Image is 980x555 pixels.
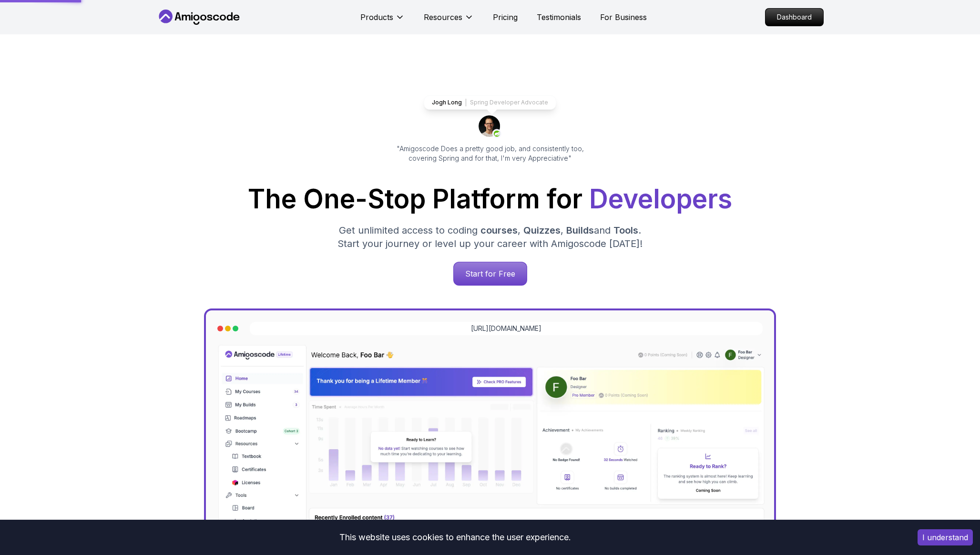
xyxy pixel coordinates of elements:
span: courses [480,225,518,236]
p: "Amigoscode Does a pretty good job, and consistently too, covering Spring and for that, I'm very ... [383,144,597,163]
a: Start for Free [453,262,527,286]
a: [URL][DOMAIN_NAME] [471,324,541,333]
span: Developers [589,183,732,215]
button: Accept cookies [918,529,973,545]
p: Spring Developer Advocate [470,99,548,106]
button: Resources [424,11,474,31]
p: Get unlimited access to coding , , and . Start your journey or level up your career with Amigosco... [330,224,650,250]
h1: The One-Stop Platform for [164,186,816,212]
img: josh long [479,115,501,138]
span: Builds [566,225,594,236]
span: Quizzes [523,225,561,236]
a: Pricing [493,11,518,23]
p: Start for Free [454,262,527,285]
p: Products [360,11,393,23]
div: This website uses cookies to enhance the user experience. [7,527,903,548]
span: Tools [613,225,638,236]
p: Resources [424,11,462,23]
a: For Business [600,11,647,23]
p: Dashboard [766,9,823,26]
button: Products [360,11,405,31]
a: Testimonials [537,11,581,23]
a: Dashboard [765,8,824,26]
p: Jogh Long [432,99,462,106]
